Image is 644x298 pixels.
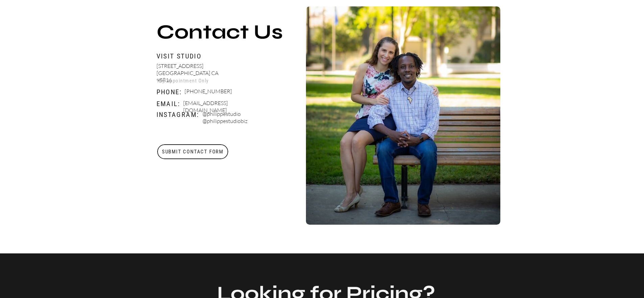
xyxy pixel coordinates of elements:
[500,9,517,16] a: BLOG
[157,22,349,46] h2: Contact Us
[157,52,289,60] p: Visit Studio
[157,144,229,159] a: Submit Contact Form
[202,110,282,126] p: @philippestudio @philippestudiobiz
[183,100,263,108] p: [EMAIL_ADDRESS][DOMAIN_NAME]
[157,63,225,80] p: [STREET_ADDRESS] [GEOGRAPHIC_DATA] CA 95816
[157,100,181,107] p: Email:
[185,88,229,96] p: [PHONE_NUMBER]
[157,88,192,96] p: Phone:
[157,110,181,118] p: Instagram:
[157,78,213,85] p: *By Appointment Only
